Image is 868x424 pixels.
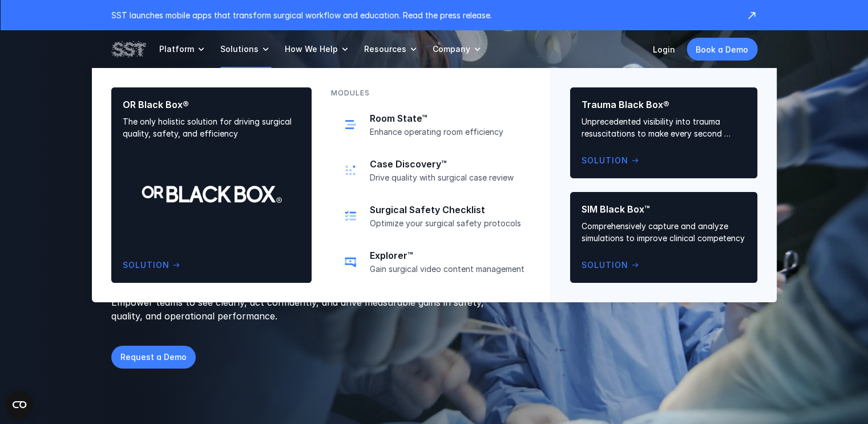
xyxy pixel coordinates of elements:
[123,99,300,111] p: OR Black Box®
[285,44,338,54] p: How We Help
[111,295,499,323] p: Empower teams to see clearly, act confidently, and drive measurable gains in safety, quality, and...
[172,261,181,270] span: arrow_right_alt
[631,261,640,270] span: arrow_right_alt
[433,44,470,54] p: Company
[370,113,524,125] p: Room State™
[120,351,187,363] p: Request a Demo
[582,115,746,139] p: Unprecedented visibility into trauma resuscitations to make every second count
[123,115,300,139] p: The only holistic solution for driving surgical quality, safety, and efficiency
[582,99,746,111] p: Trauma Black Box®
[123,259,169,271] p: Solution
[687,38,757,61] a: Book a Demo
[111,9,734,21] p: SST launches mobile apps that transform surgical workflow and education. Read the press release.
[331,151,531,190] a: collection of dots iconCase Discovery™Drive quality with surgical case review
[342,254,358,270] img: video icon
[220,44,259,54] p: Solutions
[582,220,746,244] p: Comprehensively capture and analyze simulations to improve clinical competency
[331,105,531,144] a: schedule iconRoom State™Enhance operating room efficiency
[370,218,524,229] p: Optimize your surgical safety protocols
[331,87,370,98] p: MODULES
[111,346,196,369] a: Request a Demo
[370,127,524,137] p: Enhance operating room efficiency
[342,208,358,224] img: checklist icon
[631,156,640,165] span: arrow_right_alt
[159,44,194,54] p: Platform
[370,250,524,262] p: Explorer™
[159,30,207,68] a: Platform
[582,154,628,167] p: Solution
[342,117,358,133] img: schedule icon
[370,173,524,183] p: Drive quality with surgical case review
[331,242,531,281] a: video iconExplorer™Gain surgical video content management
[370,264,524,274] p: Gain surgical video content management
[696,43,748,55] p: Book a Demo
[370,204,524,216] p: Surgical Safety Checklist
[582,259,628,271] p: Solution
[653,45,675,54] a: Login
[6,391,33,418] button: Open CMP widget
[570,192,757,283] a: SIM Black Box™Comprehensively capture and analyze simulations to improve clinical competencySolut...
[370,158,524,170] p: Case Discovery™
[364,44,406,54] p: Resources
[342,162,358,178] img: collection of dots icon
[111,87,312,283] a: OR Black Box®The only holistic solution for driving surgical quality, safety, and efficiencySolut...
[331,197,531,235] a: checklist iconSurgical Safety ChecklistOptimize your surgical safety protocols
[570,87,757,178] a: Trauma Black Box®Unprecedented visibility into trauma resuscitations to make every second countSo...
[111,39,146,59] img: SST logo
[582,203,746,215] p: SIM Black Box™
